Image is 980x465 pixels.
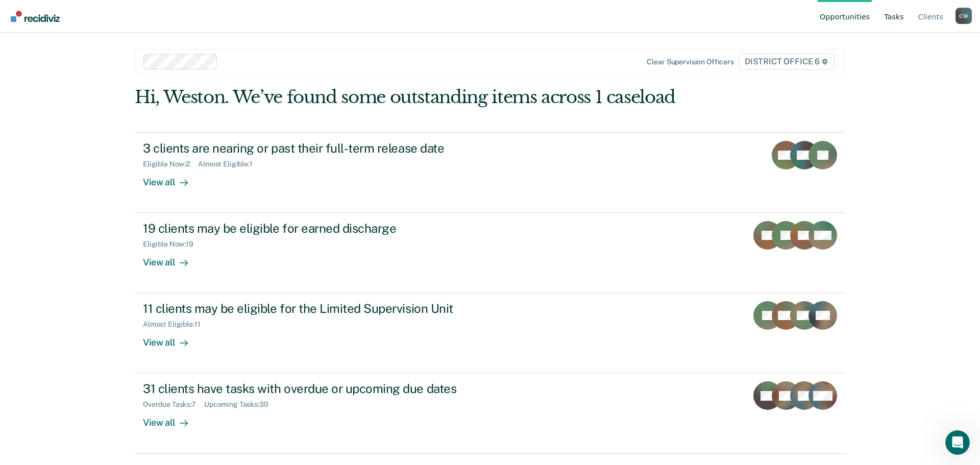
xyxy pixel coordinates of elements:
div: Almost Eligible : 1 [198,160,261,168]
div: View all [143,329,200,349]
iframe: Intercom live chat [945,430,970,455]
div: 11 clients may be eligible for the Limited Supervision Unit [143,301,501,316]
a: 3 clients are nearing or past their full-term release dateEligible Now:2Almost Eligible:1View all [135,132,845,213]
div: Upcoming Tasks : 30 [204,400,277,409]
a: 31 clients have tasks with overdue or upcoming due datesOverdue Tasks:7Upcoming Tasks:30View all [135,373,845,453]
div: 31 clients have tasks with overdue or upcoming due dates [143,381,501,396]
img: Recidiviz [11,11,60,22]
div: Hi, Weston. We’ve found some outstanding items across 1 caseload [135,87,703,108]
div: Eligible Now : 19 [143,240,202,249]
span: DISTRICT OFFICE 6 [738,54,835,70]
div: C W [955,8,972,24]
div: 3 clients are nearing or past their full-term release date [143,141,501,156]
div: Eligible Now : 2 [143,160,198,168]
div: View all [143,409,200,429]
div: Clear supervision officers [647,58,733,66]
div: View all [143,249,200,268]
div: Overdue Tasks : 7 [143,400,204,409]
div: Almost Eligible : 11 [143,320,209,329]
div: View all [143,168,200,188]
div: 19 clients may be eligible for earned discharge [143,221,501,236]
a: 19 clients may be eligible for earned dischargeEligible Now:19View all [135,213,845,293]
button: Profile dropdown button [955,8,972,24]
a: 11 clients may be eligible for the Limited Supervision UnitAlmost Eligible:11View all [135,293,845,373]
